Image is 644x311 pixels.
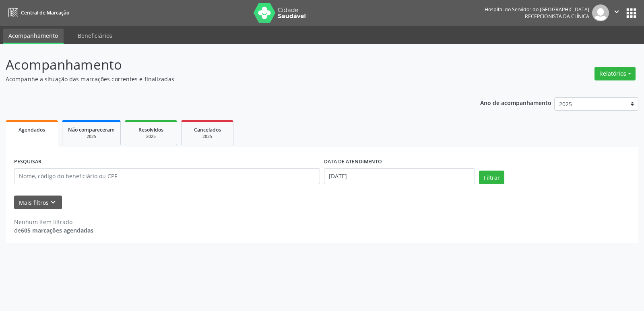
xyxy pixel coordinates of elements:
[14,156,41,168] label: PESQUISAR
[19,126,45,133] span: Agendados
[612,7,621,16] i: 
[14,196,62,210] button: Mais filtroskeyboard_arrow_down
[324,168,475,184] input: Selecione um intervalo
[72,29,118,43] a: Beneficiários
[21,227,93,234] strong: 605 marcações agendadas
[49,198,58,207] i: keyboard_arrow_down
[6,6,69,19] a: Central de Marcação
[131,134,171,140] div: 2025
[485,6,589,13] div: Hospital do Servidor do [GEOGRAPHIC_DATA]
[14,226,93,235] div: de
[525,13,589,20] span: Recepcionista da clínica
[480,97,551,107] p: Ano de acompanhamento
[21,9,69,16] span: Central de Marcação
[479,171,504,184] button: Filtrar
[6,55,448,75] p: Acompanhamento
[138,126,163,133] span: Resolvidos
[592,4,609,21] img: img
[194,126,221,133] span: Cancelados
[68,134,115,140] div: 2025
[14,218,93,226] div: Nenhum item filtrado
[624,6,638,20] button: apps
[3,29,64,44] a: Acompanhamento
[324,156,382,168] label: DATA DE ATENDIMENTO
[187,134,227,140] div: 2025
[68,126,115,133] span: Não compareceram
[6,75,448,83] p: Acompanhe a situação das marcações correntes e finalizadas
[609,4,624,21] button: 
[594,67,636,80] button: Relatórios
[14,168,320,184] input: Nome, código do beneficiário ou CPF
